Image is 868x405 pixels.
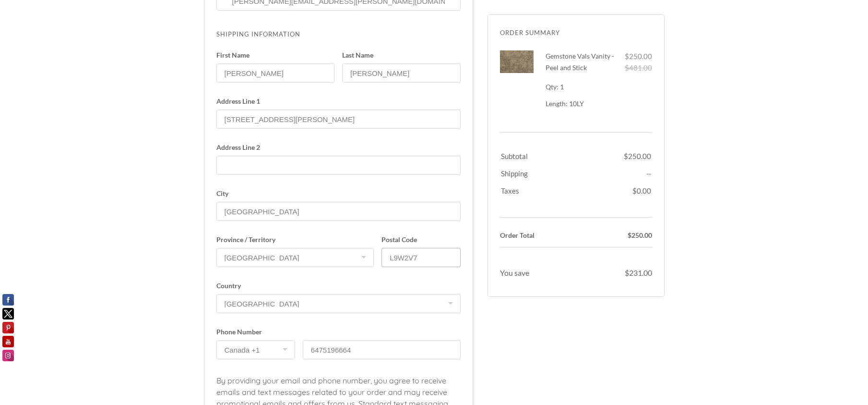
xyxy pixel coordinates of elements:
span: Gemstone Vals Vanity - Peel and Stick [546,52,614,72]
div: Order Total [500,230,572,241]
input: Address Line 1 [216,110,461,129]
input: Postal Code [381,248,460,267]
span: Postal Code [381,236,460,243]
input: First Name [216,63,335,83]
div: Order Summary [500,27,652,38]
span: Address Line 2 [216,144,461,151]
input: City [216,202,461,221]
div: Qty: 1 [546,81,618,93]
td: $0.00 [624,180,651,204]
div: Length: 10LY [546,99,618,108]
span: Last Name [342,52,461,59]
div: $250.00 [618,50,652,62]
td: -- [624,163,651,179]
div: You save [500,267,572,279]
span: First Name [216,52,335,59]
select: Country [216,294,461,313]
span: Phone Number [216,329,295,335]
div: Shipping Information [216,28,300,40]
div: $250.00 [580,230,652,241]
input: Address Line 2 [216,156,461,175]
div: $231.00 [580,267,652,279]
select: Province / Territory [216,248,374,267]
td: Shipping [501,163,623,179]
select: Phone Number [216,340,295,359]
input: Last Name [342,63,461,83]
div: $481.00 [618,62,652,74]
span: Province / Territory [216,236,374,243]
td: $250.00 [624,146,651,162]
span: Address Line 1 [216,98,461,105]
td: Taxes [501,180,623,204]
span: Country [216,282,461,289]
td: Subtotal [501,146,623,162]
span: City [216,190,461,197]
